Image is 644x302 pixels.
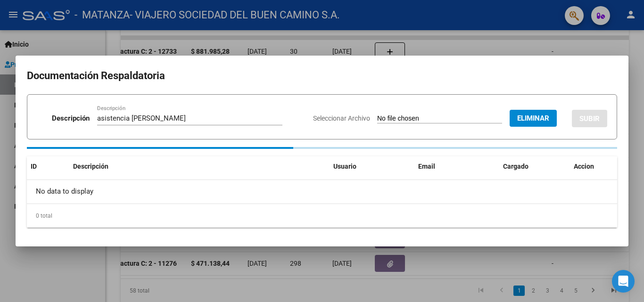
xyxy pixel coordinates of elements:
datatable-header-cell: Email [414,156,499,177]
datatable-header-cell: Usuario [330,156,414,177]
datatable-header-cell: ID [27,156,69,177]
span: Cargado [503,163,528,170]
button: Eliminar [510,110,557,127]
span: Eliminar [517,114,549,122]
span: Usuario [333,163,356,170]
span: Seleccionar Archivo [313,114,370,122]
span: Email [418,163,435,170]
h2: Documentación Respaldatoria [27,67,617,85]
p: Descripción [52,113,90,124]
div: 0 total [27,204,617,228]
span: Descripción [73,163,108,170]
span: Accion [574,163,594,170]
datatable-header-cell: Cargado [499,156,570,177]
datatable-header-cell: Accion [570,156,617,177]
button: SUBIR [572,110,607,127]
datatable-header-cell: Descripción [69,156,330,177]
div: No data to display [27,180,617,204]
span: ID [31,163,37,170]
span: SUBIR [579,114,600,123]
div: Open Intercom Messenger [612,270,635,293]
